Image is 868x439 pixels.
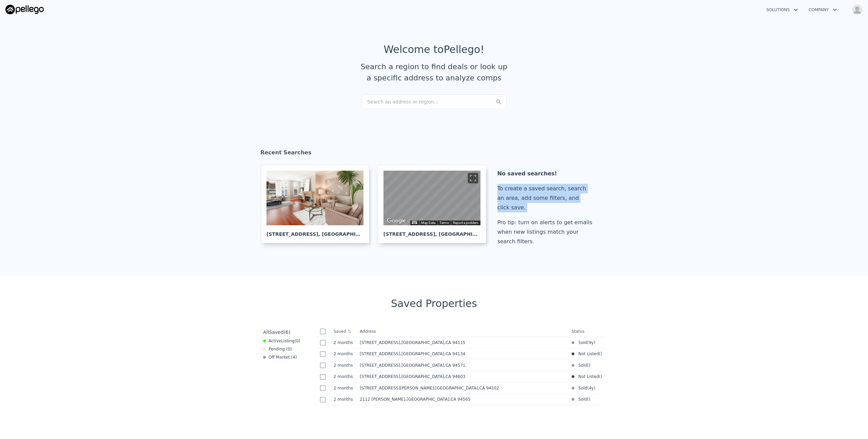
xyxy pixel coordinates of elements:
[334,363,354,368] time: 2025-08-01 16:52
[761,4,803,16] button: Solutions
[334,340,354,345] time: 2025-08-01 16:56
[444,340,465,345] span: , CA 94115
[589,340,594,345] time: 2016-10-27 22:27
[334,397,354,402] time: 2025-08-01 16:04
[574,374,601,379] span: Not Listed (
[260,143,608,165] div: Recent Searches
[384,43,485,56] div: Welcome to Pellego !
[400,351,468,356] span: , [GEOGRAPHIC_DATA]
[281,339,295,343] span: Listing
[589,397,590,402] span: )
[589,363,590,368] span: )
[600,374,602,379] span: )
[400,363,468,368] span: , [GEOGRAPHIC_DATA]
[334,351,354,357] time: 2025-08-01 16:53
[574,351,601,357] span: Not Listed (
[497,184,595,212] div: To create a saved search, search an area, add some filters, and click save.
[360,363,400,368] span: [STREET_ADDRESS]
[497,169,595,178] div: No saved searches!
[358,61,510,83] div: Search a region to find deals or look up a specific address to analyze comps
[852,4,863,15] img: avatar
[400,374,468,379] span: , [GEOGRAPHIC_DATA]
[360,386,434,390] span: [STREET_ADDRESS][PERSON_NAME]
[361,94,507,109] div: Search an address or region...
[449,397,470,402] span: , CA 94565
[260,298,608,310] div: Saved Properties
[468,173,478,183] button: Toggle fullscreen view
[589,385,594,391] time: 2021-12-07 08:00
[574,363,589,368] span: Sold (
[383,171,480,225] div: Street View
[497,218,595,246] div: Pro tip: turn on alerts to get emails when new listings match your search filters.
[360,397,405,402] span: 2112 [PERSON_NAME]
[269,329,283,335] span: Saved
[5,5,44,14] img: Pellego
[453,221,478,225] a: Report a problem
[263,355,297,360] div: Off Market ( 4 )
[444,351,465,356] span: , CA 94134
[444,374,465,379] span: , CA 94603
[594,385,595,391] span: )
[263,346,292,352] div: Pending ( 0 )
[594,340,595,345] span: )
[405,397,473,402] span: , [GEOGRAPHIC_DATA]
[269,338,300,344] span: Active ( 0 )
[360,340,400,345] span: [STREET_ADDRESS]
[334,374,354,379] time: 2025-08-01 16:52
[439,221,449,225] a: Terms (opens in new tab)
[400,340,468,345] span: , [GEOGRAPHIC_DATA]
[378,165,492,243] a: Map [STREET_ADDRESS], [GEOGRAPHIC_DATA]
[261,165,375,243] a: [STREET_ADDRESS], [GEOGRAPHIC_DATA]
[383,171,480,225] div: Map
[267,225,363,237] div: [STREET_ADDRESS] , [GEOGRAPHIC_DATA]
[478,386,499,390] span: , CA 94102
[803,4,842,16] button: Company
[569,326,605,337] th: Status
[444,363,465,368] span: , CA 94571
[360,351,400,356] span: [STREET_ADDRESS]
[600,351,602,357] span: )
[385,216,408,225] img: Google
[357,326,569,337] th: Address
[383,225,480,237] div: [STREET_ADDRESS] , [GEOGRAPHIC_DATA]
[434,386,502,390] span: , [GEOGRAPHIC_DATA]
[574,340,589,345] span: Sold (
[360,374,400,379] span: [STREET_ADDRESS]
[574,385,589,391] span: Sold (
[334,385,354,391] time: 2025-08-01 16:51
[385,216,408,225] a: Open this area in Google Maps (opens a new window)
[574,397,589,402] span: Sold (
[263,329,290,336] div: All ( 6 )
[331,326,357,337] th: Saved
[412,221,417,224] button: Keyboard shortcuts
[421,221,435,225] button: Map Data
